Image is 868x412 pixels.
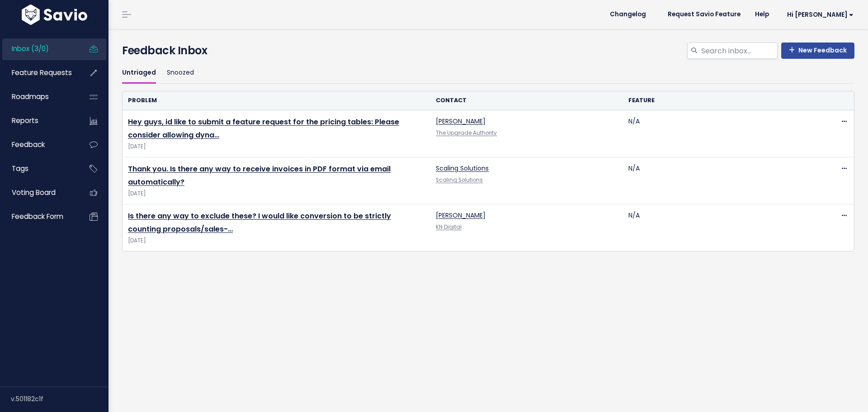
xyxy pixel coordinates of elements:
a: Scaling Solutions [436,164,489,173]
a: KN Digital [436,223,462,231]
a: Thank you. Is there any way to receive invoices in PDF format via email automatically? [128,164,391,187]
th: Feature [623,91,816,110]
a: Roadmaps [2,86,75,107]
span: [DATE] [128,189,425,199]
a: [PERSON_NAME] [436,211,486,220]
th: Problem [123,91,430,110]
a: Inbox (3/0) [2,38,75,59]
a: Help [748,8,776,21]
input: Search inbox... [700,43,778,59]
td: N/A [623,110,816,157]
a: New Feedback [781,43,854,59]
span: Feedback [12,140,45,149]
th: Contact [430,91,623,110]
h4: Feedback Inbox [122,43,854,59]
span: Hi [PERSON_NAME] [787,11,854,18]
span: Tags [12,164,28,173]
a: Snoozed [167,62,194,84]
span: Feedback form [12,212,63,221]
ul: Filter feature requests [122,62,854,84]
img: logo-white.9d6f32f41409.svg [19,5,90,25]
a: Request Savio Feature [660,8,748,21]
span: [DATE] [128,142,425,152]
a: Hey guys, id like to submit a feature request for the pricing tables: Please consider allowing dyna… [128,117,399,140]
span: Voting Board [12,188,56,197]
a: Scaling Solutions [436,176,483,184]
a: Feedback [2,134,75,155]
span: Roadmaps [12,92,49,101]
a: Feedback form [2,206,75,227]
a: Reports [2,110,75,131]
a: Tags [2,158,75,179]
a: The Upgrade Authority [436,129,497,137]
div: v.501182c1f [11,387,108,411]
a: Feature Requests [2,62,75,83]
a: Is there any way to exclude these? I would like conversion to be strictly counting proposals/sales-… [128,211,391,234]
span: Inbox (3/0) [12,44,49,53]
span: Feature Requests [12,68,72,77]
span: [DATE] [128,236,425,246]
td: N/A [623,204,816,251]
a: Untriaged [122,62,156,84]
a: Voting Board [2,182,75,203]
span: Changelog [610,11,646,18]
a: [PERSON_NAME] [436,117,486,126]
td: N/A [623,157,816,204]
a: Hi [PERSON_NAME] [776,8,861,22]
span: Reports [12,116,38,125]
